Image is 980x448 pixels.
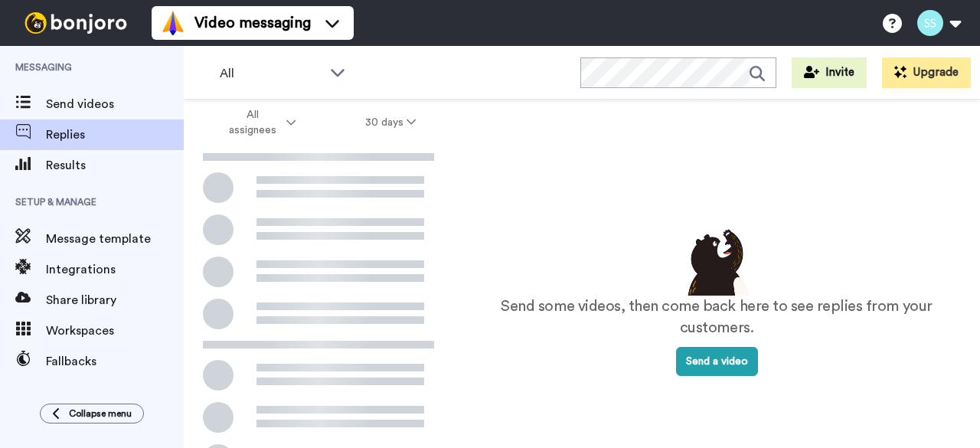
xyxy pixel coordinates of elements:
[46,95,184,113] span: Send videos
[676,347,758,376] button: Send a video
[221,107,283,138] span: All assignees
[187,101,331,144] button: All assignees
[18,12,133,34] img: bj-logo-header-white.svg
[161,11,185,35] img: vm-color.svg
[46,291,184,309] span: Share library
[484,296,949,339] p: Send some videos, then come back here to see replies from your customers.
[331,109,451,136] button: 30 days
[46,260,184,279] span: Integrations
[69,407,132,420] span: Collapse menu
[46,322,184,340] span: Workspaces
[40,404,144,423] button: Collapse menu
[678,225,755,296] img: results-emptystates.png
[882,57,971,88] button: Upgrade
[220,64,322,83] span: All
[46,126,184,144] span: Replies
[46,352,184,371] span: Fallbacks
[194,12,311,34] span: Video messaging
[792,57,867,88] button: Invite
[46,230,184,248] span: Message template
[676,356,758,367] a: Send a video
[46,156,184,175] span: Results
